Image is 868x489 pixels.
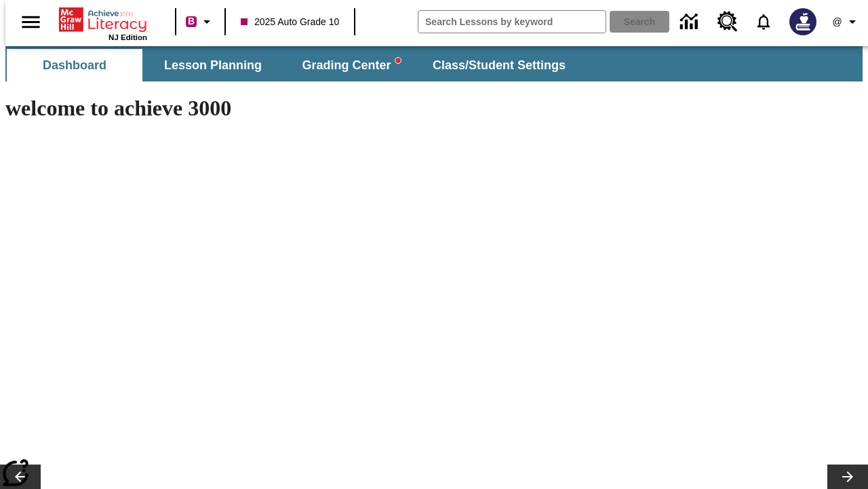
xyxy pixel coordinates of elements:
h1: welcome to achieve 3000 [5,96,591,121]
span: Grading Center [302,58,400,73]
button: Select a new avatar [781,4,825,39]
button: Lesson carousel, Next [827,465,868,489]
span: NJ Edition [108,33,147,41]
button: Lesson Planning [145,49,281,81]
button: Class/Student Settings [422,49,576,81]
a: Data Center [672,3,709,41]
div: SubNavbar [5,46,863,81]
span: @ [832,15,842,29]
div: Home [59,5,147,41]
a: Resource Center, Will open in new tab [709,3,746,40]
a: Home [59,6,147,33]
button: Dashboard [7,49,142,81]
button: Open side menu [11,2,51,42]
span: Lesson Planning [164,58,262,73]
a: Notifications [746,4,781,39]
div: SubNavbar [5,49,578,81]
span: Dashboard [43,58,106,73]
input: search field [418,11,606,33]
img: Avatar [789,8,816,35]
button: Boost Class color is violet red. Change class color [180,10,220,34]
button: Grading Center [283,49,419,81]
button: Profile/Settings [825,10,868,34]
span: 2025 Auto Grade 10 [241,15,339,29]
svg: writing assistant alert [395,58,401,63]
span: Class/Student Settings [433,58,566,73]
span: B [188,13,195,30]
